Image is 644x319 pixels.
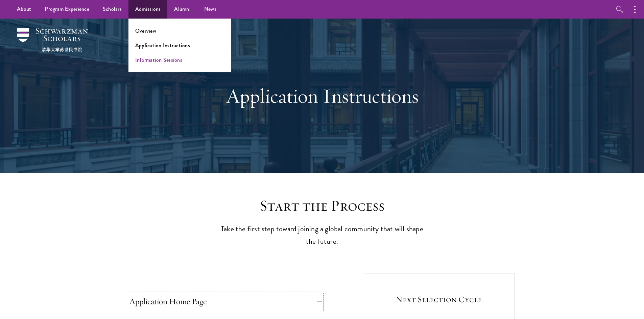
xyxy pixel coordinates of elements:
[135,42,190,49] a: Application Instructions
[17,28,88,52] img: Schwarzman Scholars
[135,56,182,64] a: Information Sessions
[217,196,427,215] h2: Start the Process
[129,293,322,310] button: Application Home Page
[206,84,439,108] h1: Application Instructions
[217,223,427,248] p: Take the first step toward joining a global community that will shape the future.
[382,294,496,305] h5: Next Selection Cycle
[135,27,156,35] a: Overview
